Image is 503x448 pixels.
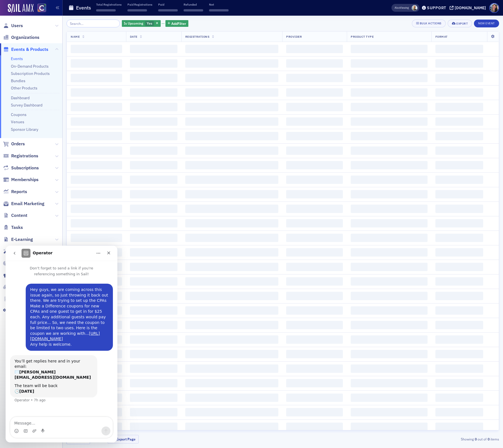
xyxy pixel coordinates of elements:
span: ‌ [286,190,343,198]
span: Is Upcoming [124,21,143,25]
img: SailAMX [8,4,34,13]
span: ‌ [130,190,177,198]
span: ‌ [286,74,343,82]
span: ‌ [435,408,483,416]
span: ‌ [185,74,279,82]
span: ‌ [351,263,428,271]
p: Net [209,3,229,6]
span: ‌ [286,45,343,53]
span: ‌ [71,146,122,155]
div: Yes [122,20,161,27]
span: ‌ [351,146,428,155]
span: ‌ [286,408,343,416]
a: Exports [3,284,27,290]
span: ‌ [185,277,279,286]
span: ‌ [185,364,279,373]
a: Registrations [3,153,38,159]
a: Reports [3,189,27,195]
span: ‌ [71,59,122,68]
span: ‌ [435,59,483,68]
span: ‌ [130,350,177,358]
span: ‌ [351,277,428,286]
span: ‌ [96,9,116,11]
span: ‌ [286,219,343,227]
span: ‌ [130,146,177,155]
a: Survey Dashboard [11,103,42,108]
span: ‌ [351,176,428,184]
p: Total Registrations [96,3,122,6]
a: Events [11,56,23,61]
span: ‌ [286,234,343,242]
span: Registrations [185,35,210,39]
span: ‌ [185,88,279,97]
span: Yes [147,21,152,25]
span: ‌ [130,132,177,140]
a: Coupons [11,112,27,117]
strong: 0 [487,437,490,442]
button: Export Page [108,435,139,444]
span: ‌ [351,190,428,198]
strong: 0 [474,437,478,442]
span: ‌ [286,248,343,257]
span: ‌ [351,45,428,53]
span: ‌ [185,117,279,126]
span: ‌ [435,190,483,198]
div: Showing out of items [359,437,499,442]
button: Bulk Actions [412,20,446,27]
div: Support [427,5,446,10]
a: Organizations [3,34,39,41]
span: ‌ [351,234,428,242]
span: ‌ [286,176,343,184]
span: ‌ [185,161,279,169]
span: ‌ [351,59,428,68]
span: ‌ [71,176,122,184]
span: ‌ [351,394,428,402]
span: ‌ [435,234,483,242]
span: ‌ [286,146,343,155]
span: ‌ [185,190,279,198]
span: ‌ [185,408,279,416]
a: Email Marketing [3,201,44,207]
a: Content [3,212,27,219]
span: ‌ [351,132,428,140]
span: ‌ [130,364,177,373]
span: ‌ [71,45,122,53]
p: Refunded [184,3,203,6]
span: ‌ [286,132,343,140]
span: ‌ [185,248,279,257]
span: ‌ [184,9,203,11]
span: ‌ [71,88,122,97]
a: Tasks [3,224,23,231]
span: Orders [11,141,25,147]
span: ‌ [130,74,177,82]
span: ‌ [286,263,343,271]
span: ‌ [435,219,483,227]
span: ‌ [351,292,428,300]
span: Add Filter [171,21,186,26]
span: Subscriptions [11,165,39,171]
span: ‌ [130,292,177,300]
button: Export [448,20,472,27]
span: ‌ [71,74,122,82]
h1: Events [76,4,91,11]
span: ‌ [351,408,428,416]
span: ‌ [435,379,483,387]
span: E-Learning [11,236,33,243]
span: ‌ [185,423,279,431]
span: ‌ [351,350,428,358]
span: ‌ [71,219,122,227]
span: ‌ [185,234,279,242]
span: ‌ [351,364,428,373]
span: ‌ [185,59,279,68]
a: Connect [3,272,28,278]
span: Content [11,212,27,219]
span: ‌ [185,306,279,315]
span: ‌ [71,234,122,242]
span: ‌ [185,219,279,227]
